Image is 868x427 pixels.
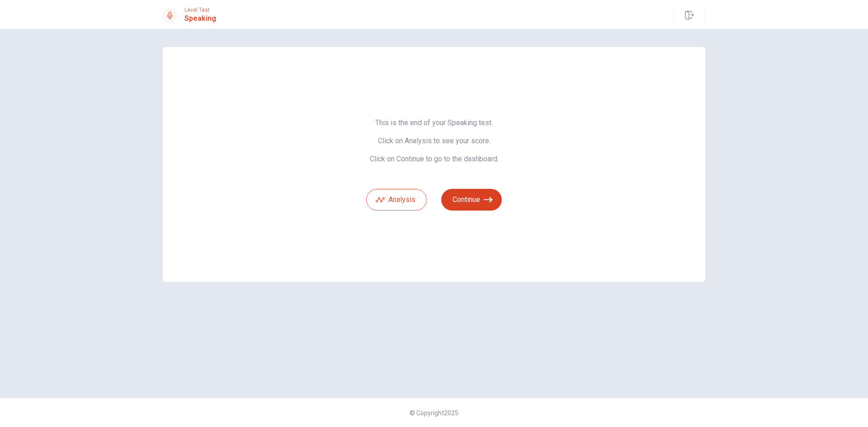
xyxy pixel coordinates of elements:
[366,118,502,164] span: This is the end of your Speaking test. Click on Analysis to see your score. Click on Continue to ...
[441,189,502,211] button: Continue
[184,7,216,13] span: Level Test
[184,13,216,24] h1: Speaking
[410,409,458,417] span: © Copyright 2025
[366,189,427,211] button: Analysis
